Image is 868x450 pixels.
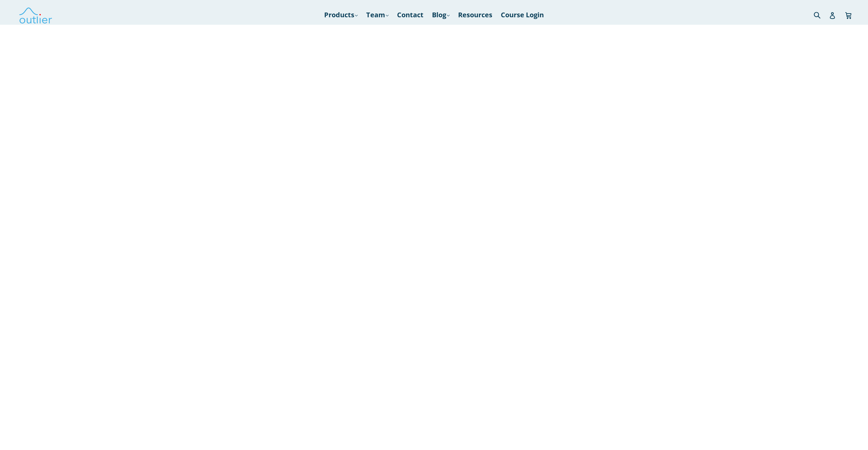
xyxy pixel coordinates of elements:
a: Resources [455,9,496,21]
input: Search [812,8,831,22]
a: Course Login [497,9,547,21]
img: Outlier Linguistics [19,5,53,25]
a: Products [321,9,361,21]
a: Contact [394,9,427,21]
a: Blog [429,9,453,21]
a: Team [363,9,392,21]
